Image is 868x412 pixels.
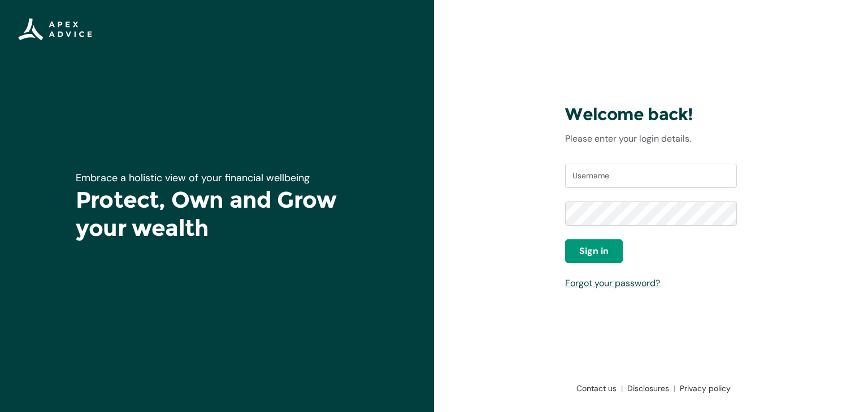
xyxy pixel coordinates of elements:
a: Disclosures [623,383,675,394]
a: Contact us [572,383,623,394]
a: Privacy policy [675,383,731,394]
span: Embrace a holistic view of your financial wellbeing [76,171,310,185]
h3: Welcome back! [565,104,737,125]
input: Username [565,164,737,189]
button: Sign in [565,239,623,263]
p: Please enter your login details. [565,132,737,146]
a: Forgot your password? [565,277,660,289]
h1: Protect, Own and Grow your wealth [76,186,358,242]
span: Sign in [579,244,609,258]
img: Apex Advice Group [18,18,92,41]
